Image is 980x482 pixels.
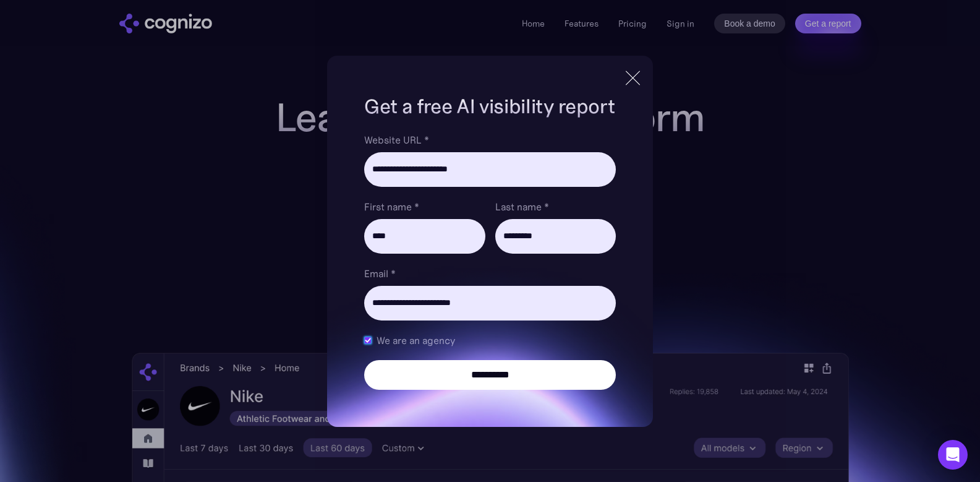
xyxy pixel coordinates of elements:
h1: Get a free AI visibility report [364,93,615,120]
label: Last name * [495,199,616,214]
form: Brand Report Form [364,132,615,390]
div: Open Intercom Messenger [938,440,968,470]
label: Email * [364,266,615,281]
span: We are an agency [377,333,455,348]
label: First name * [364,199,485,214]
label: Website URL * [364,132,615,147]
